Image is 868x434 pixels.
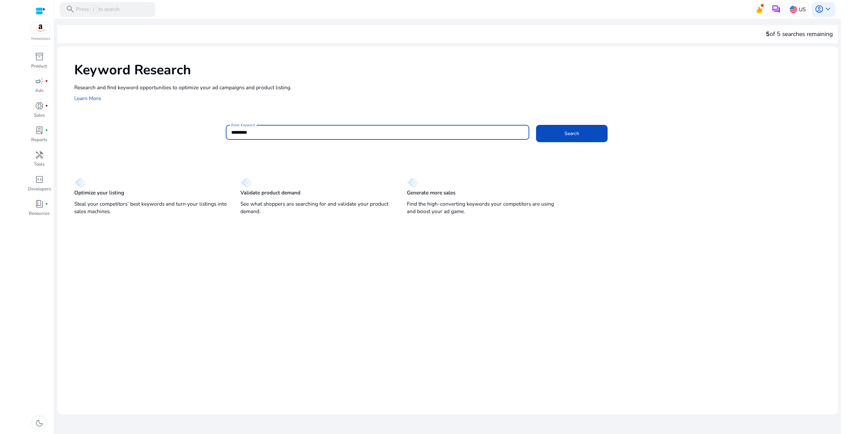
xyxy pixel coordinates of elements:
[231,122,255,127] mat-label: Enter Keyword
[74,178,85,187] img: diamond.svg
[29,210,50,217] p: Resources
[240,178,252,187] img: diamond.svg
[31,22,51,34] img: amazon.svg
[74,83,831,91] p: Research and find keyword opportunities to optimize your ad campaigns and product listing.
[824,5,832,14] span: keyboard_arrow_down
[790,6,797,13] img: us.svg
[240,189,300,196] p: Validate product demand
[35,88,43,94] p: Ads
[28,186,51,193] p: Developers
[766,30,770,38] span: 5
[407,178,418,187] img: diamond.svg
[66,5,75,14] span: search
[536,125,608,142] button: Search
[407,200,559,215] p: Find the high-converting keywords your competitors are using and boost your ad game.
[45,203,48,206] span: fiber_manual_record
[76,5,120,14] p: Press to search
[74,200,227,215] p: Steal your competitors’ best keywords and turn your listings into sales machines.
[31,36,50,41] p: Marketplace
[35,419,44,428] span: dark_mode
[766,30,833,38] div: of 5 searches remaining
[799,3,806,15] p: US
[74,95,101,102] a: Learn More
[34,161,44,168] p: Tools
[565,130,579,137] span: Search
[407,189,455,196] p: Generate more sales
[74,189,124,196] p: Optimize your listing
[45,80,48,83] span: fiber_manual_record
[240,200,393,215] p: See what shoppers are searching for and validate your product demand.
[27,198,51,223] a: book_4fiber_manual_recordResources
[35,101,44,110] span: donut_small
[45,129,48,132] span: fiber_manual_record
[35,52,44,61] span: inventory_2
[35,77,44,86] span: campaign
[27,125,51,149] a: lab_profilefiber_manual_recordReports
[31,63,47,70] p: Product
[31,137,47,144] p: Reports
[27,174,51,198] a: code_blocksDevelopers
[27,75,51,100] a: campaignfiber_manual_recordAds
[27,100,51,125] a: donut_smallfiber_manual_recordSales
[815,5,824,14] span: account_circle
[35,126,44,135] span: lab_profile
[27,149,51,173] a: handymanTools
[35,175,44,184] span: code_blocks
[27,51,51,75] a: inventory_2Product
[45,105,48,108] span: fiber_manual_record
[74,62,831,78] h1: Keyword Research
[35,200,44,208] span: book_4
[34,112,45,119] p: Sales
[35,151,44,159] span: handyman
[90,5,97,14] span: /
